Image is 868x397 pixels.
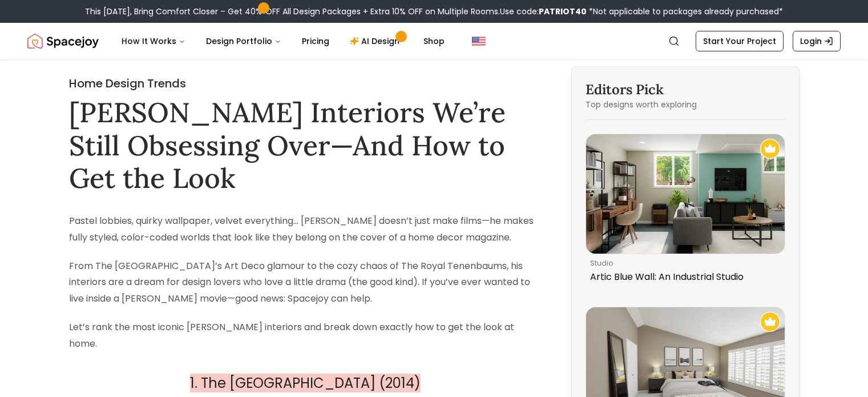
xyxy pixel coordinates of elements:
[341,30,412,53] a: AI Design
[197,30,290,53] button: Design Portfolio
[472,34,486,48] img: United States
[69,75,542,91] h2: Home Design Trends
[586,134,785,288] a: Artic Blue Wall: An Industrial StudioRecommended Spacejoy Design - Artic Blue Wall: An Industrial...
[112,30,195,53] button: How It Works
[586,81,785,99] h3: Editors Pick
[112,30,454,53] nav: Main
[69,213,542,246] p: Pastel lobbies, quirky wallpaper, velvet everything… [PERSON_NAME] doesn’t just make films—he mak...
[69,258,542,307] p: From The [GEOGRAPHIC_DATA]’s Art Deco glamour to the cozy chaos of The Royal Tenenbaums, his inte...
[539,6,587,17] b: PATRIOT40
[27,23,841,59] nav: Global
[414,30,454,53] a: Shop
[586,99,785,110] p: Top designs worth exploring
[587,6,783,17] span: *Not applicable to packages already purchased*
[793,31,841,51] a: Login
[500,6,587,17] span: Use code:
[190,374,421,392] span: 1. The [GEOGRAPHIC_DATA] (2014)
[696,31,784,51] a: Start Your Project
[27,30,99,53] a: Spacejoy
[85,6,783,17] div: This [DATE], Bring Comfort Closer – Get 40% OFF All Design Packages + Extra 10% OFF on Multiple R...
[590,259,776,268] p: studio
[27,30,99,53] img: Spacejoy Logo
[760,312,780,332] img: Recommended Spacejoy Design - A Urban Modern Boho Bedroom with Bold Accents
[69,319,542,352] p: Let’s rank the most iconic [PERSON_NAME] interiors and break down exactly how to get the look at ...
[760,139,780,159] img: Recommended Spacejoy Design - Artic Blue Wall: An Industrial Studio
[586,134,785,254] img: Artic Blue Wall: An Industrial Studio
[69,96,542,195] h1: [PERSON_NAME] Interiors We’re Still Obsessing Over—And How to Get the Look
[590,270,776,284] p: Artic Blue Wall: An Industrial Studio
[293,30,338,53] a: Pricing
